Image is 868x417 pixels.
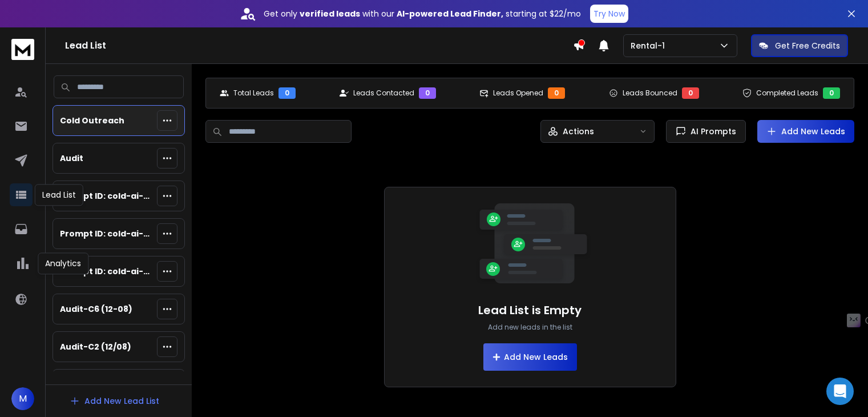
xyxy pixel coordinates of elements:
[666,120,746,143] button: AI Prompts
[60,228,152,239] p: Prompt ID: cold-ai-reply-b6 (cold outreach)
[478,302,582,318] h1: Lead List is Empty
[35,184,83,206] div: Lead List
[590,5,628,23] button: Try Now
[65,39,573,53] h1: Lead List
[623,89,677,98] p: Leads Bounced
[766,126,845,137] a: Add New Leads
[60,341,131,352] p: Audit-C2 (12/08)
[563,126,594,137] p: Actions
[826,378,854,405] div: Open Intercom Messenger
[300,8,360,19] strong: verified leads
[60,303,132,315] p: Audit-C6 (12-08)
[483,343,577,371] button: Add New Leads
[775,40,840,51] p: Get Free Credits
[11,387,34,410] button: M
[682,87,699,99] div: 0
[823,87,840,99] div: 0
[353,89,414,98] p: Leads Contacted
[278,87,296,99] div: 0
[488,323,572,332] p: Add new leads in the list
[419,87,436,99] div: 0
[60,266,152,277] p: Prompt ID: cold-ai-reply-b7 (cold outreach)
[60,190,152,202] p: Prompt ID: cold-ai-reply-b5 (cold outreach)
[60,115,124,126] p: Cold Outreach
[264,8,581,19] p: Get only with our starting at $22/mo
[751,34,848,57] button: Get Free Credits
[60,153,83,164] p: Audit
[686,126,736,137] span: AI Prompts
[233,89,274,98] p: Total Leads
[548,87,565,99] div: 0
[756,89,818,98] p: Completed Leads
[11,39,34,60] img: logo
[631,40,669,51] p: Rental-1
[397,8,503,19] strong: AI-powered Lead Finder,
[594,8,625,19] p: Try Now
[757,120,854,143] button: Add New Leads
[60,390,168,412] button: Add New Lead List
[38,252,88,274] div: Analytics
[493,89,543,98] p: Leads Opened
